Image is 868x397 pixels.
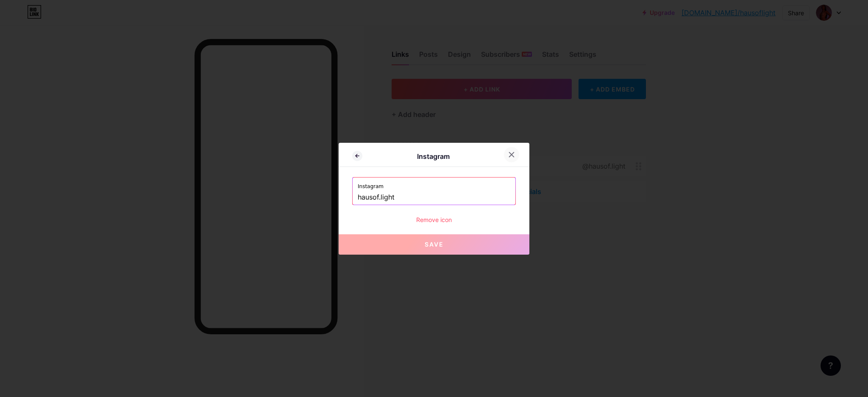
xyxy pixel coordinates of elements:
label: Instagram [358,178,510,190]
span: Save [425,241,444,248]
div: Remove icon [352,215,516,224]
input: Instagram username [358,190,510,205]
button: Save [339,234,529,255]
div: Instagram [362,151,504,161]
